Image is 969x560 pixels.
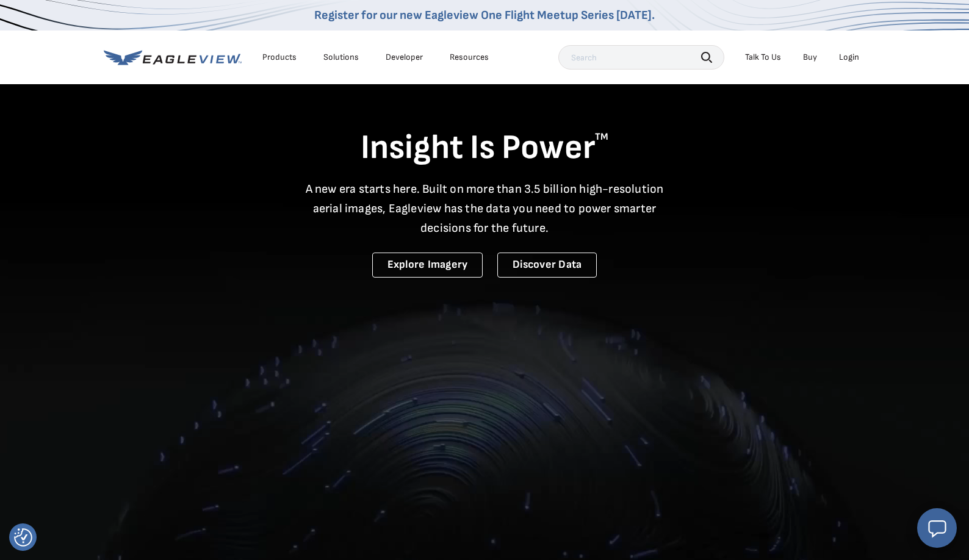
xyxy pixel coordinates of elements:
[14,528,32,547] button: Consent Preferences
[497,253,597,278] a: Discover Data
[386,52,423,63] a: Developer
[450,52,489,63] div: Resources
[745,52,781,63] div: Talk To Us
[104,127,865,170] h1: Insight Is Power
[839,52,859,63] div: Login
[314,8,655,23] a: Register for our new Eagleview One Flight Meetup Series [DATE].
[298,179,671,238] p: A new era starts here. Built on more than 3.5 billion high-resolution aerial images, Eagleview ha...
[323,52,359,63] div: Solutions
[558,45,724,70] input: Search
[595,131,608,143] sup: TM
[372,253,483,278] a: Explore Imagery
[14,528,32,547] img: Revisit consent button
[262,52,297,63] div: Products
[917,508,957,548] button: Open chat window
[803,52,817,63] a: Buy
